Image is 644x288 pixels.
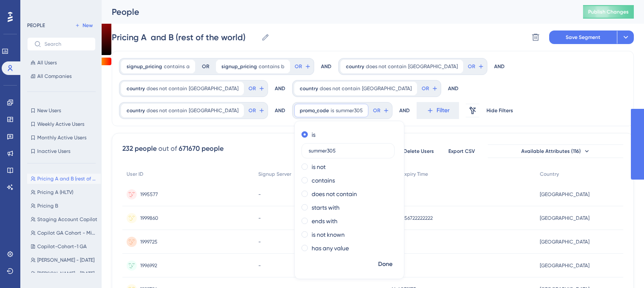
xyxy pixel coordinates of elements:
[540,191,589,198] span: [GEOGRAPHIC_DATA]
[258,262,261,269] span: -
[378,259,392,269] span: Done
[127,63,162,70] span: signup_pricing
[540,215,589,222] span: [GEOGRAPHIC_DATA]
[259,63,279,70] span: contains
[486,104,513,117] button: Hide Filters
[393,144,435,158] button: Delete Users
[373,107,380,114] span: OR
[44,41,88,47] input: Search
[362,85,412,92] span: [GEOGRAPHIC_DATA]
[540,238,589,245] span: [GEOGRAPHIC_DATA]
[247,104,266,117] button: OR
[127,171,144,177] span: User ID
[420,82,439,95] button: OR
[27,105,96,116] button: New Users
[140,191,158,198] span: 1995577
[27,71,96,81] button: All Companies
[467,60,485,73] button: OR
[293,60,312,73] button: OR
[37,216,97,223] span: Staging Account Copilot
[37,107,61,114] span: New Users
[488,144,623,158] button: Available Attributes (116)
[608,255,634,280] iframe: UserGuiding AI Assistant Launcher
[112,6,562,18] div: People
[146,107,187,114] span: does not contain
[249,85,256,92] span: OR
[37,175,97,182] span: Pricing A and B (rest of the world)
[275,80,285,97] div: AND
[27,241,101,252] button: Copilot-Cohort-1 GA
[158,144,177,154] div: out of
[27,228,101,238] button: Copilot GA Cohort - Mixpanel
[300,85,318,92] span: country
[37,189,73,196] span: Pricing A (HLTV)
[373,257,397,272] button: Done
[140,215,158,222] span: 1999860
[275,102,285,119] div: AND
[331,107,334,114] span: is
[583,5,634,19] button: Publish Changes
[258,215,261,222] span: -
[312,243,349,253] label: has any value
[540,262,589,269] span: [GEOGRAPHIC_DATA]
[37,73,72,80] span: All Companies
[27,22,45,29] div: PEOPLE
[281,63,285,70] span: b
[321,58,332,75] div: AND
[366,63,406,70] span: does not contain
[37,243,87,250] span: Copilot-Cohort-1 GA
[127,107,145,114] span: country
[112,31,258,43] input: Segment Name
[336,107,363,114] span: summer305
[494,58,505,75] div: AND
[186,63,190,70] span: a
[221,63,257,70] span: signup_pricing
[295,63,302,70] span: OR
[247,82,266,95] button: OR
[588,8,629,15] span: Publish Changes
[346,63,364,70] span: country
[417,102,459,119] button: Filter
[37,59,57,66] span: All Users
[468,63,475,70] span: OR
[27,174,101,184] button: Pricing A and B (rest of the world)
[27,269,101,279] button: [PERSON_NAME] - [DATE]
[312,202,340,213] label: starts with
[27,119,96,129] button: Weekly Active Users
[37,121,84,127] span: Weekly Active Users
[27,58,96,68] button: All Users
[37,270,94,277] span: [PERSON_NAME] - [DATE]
[408,63,458,70] span: [GEOGRAPHIC_DATA]
[312,216,337,226] label: ends with
[27,187,101,197] button: Pricing A (HLTV)
[422,85,429,92] span: OR
[300,107,329,114] span: promo_code
[27,146,96,156] button: Inactive Users
[72,20,96,30] button: New
[258,171,291,177] span: Signup Server
[127,85,145,92] span: country
[189,85,238,92] span: [GEOGRAPHIC_DATA]
[27,133,96,143] button: Monthly Active Users
[448,148,475,155] span: Export CSV
[27,214,101,224] button: Staging Account Copilot
[391,171,428,177] span: Trial Expiry Time
[258,191,261,198] span: -
[140,262,157,269] span: 1996992
[37,148,70,155] span: Inactive Users
[179,144,224,154] div: 671670 people
[404,148,434,155] span: Delete Users
[309,148,387,154] input: Type the value
[320,85,360,92] span: does not contain
[312,130,315,140] label: is
[399,102,410,119] div: AND
[146,85,187,92] span: does not contain
[486,107,513,114] span: Hide Filters
[312,162,326,172] label: is not
[202,63,209,70] div: OR
[437,105,450,116] span: Filter
[312,175,335,186] label: contains
[440,144,483,158] button: Export CSV
[37,257,94,263] span: [PERSON_NAME] - [DATE]
[448,80,459,97] div: AND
